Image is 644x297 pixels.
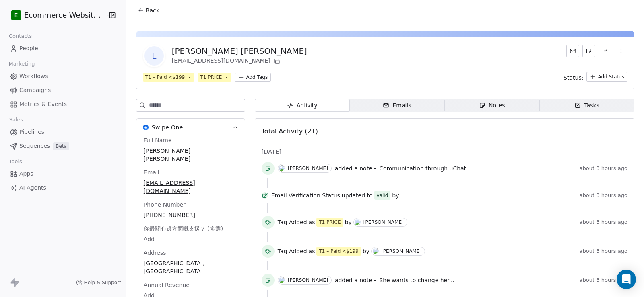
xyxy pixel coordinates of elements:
div: Open Intercom Messenger [617,270,636,289]
div: valid [377,191,388,199]
span: Pipelines [19,128,44,136]
span: Communication through uChat [379,165,466,172]
img: Swipe One [143,125,149,130]
span: Contacts [5,30,35,42]
div: [PERSON_NAME] [288,277,328,283]
span: People [19,44,38,53]
a: Metrics & Events [6,98,120,111]
div: Emails [383,101,411,110]
span: Annual Revenue [142,281,191,289]
span: Marketing [5,58,38,70]
div: T1 PRICE [200,74,222,81]
button: EEcommerce Website Builder [10,8,100,22]
span: Metrics & Events [19,100,67,109]
span: Workflows [19,72,48,80]
span: Phone Number [142,201,187,209]
a: Campaigns [6,84,120,97]
a: Pipelines [6,125,120,139]
div: [PERSON_NAME] [PERSON_NAME] [172,45,307,57]
span: Apps [19,170,33,178]
span: about 3 hours ago [580,277,627,283]
span: as [309,218,315,226]
span: Add [144,235,237,243]
span: about 3 hours ago [580,248,627,254]
div: T1 – Paid <$199 [319,248,358,255]
span: [PHONE_NUMBER] [144,211,237,219]
span: added a note - [335,164,376,172]
span: [DATE] [262,147,281,156]
span: Tools [6,156,25,168]
div: Notes [479,101,505,110]
button: Add Tags [235,73,271,82]
img: S [355,219,361,225]
span: by [392,191,399,199]
button: Back [133,3,164,18]
a: Communication through uChat [379,164,466,173]
a: Help & Support [76,279,121,286]
span: added a note - [335,276,376,284]
span: as [309,247,315,255]
span: Campaigns [19,86,51,94]
img: S [279,277,285,283]
a: She wants to change her... [379,275,454,285]
span: [GEOGRAPHIC_DATA], [GEOGRAPHIC_DATA] [144,259,237,275]
span: Tag Added [278,218,307,226]
img: S [373,248,379,254]
button: Swipe OneSwipe One [136,119,245,136]
div: [EMAIL_ADDRESS][DOMAIN_NAME] [172,57,307,66]
span: [PERSON_NAME] [PERSON_NAME] [144,147,237,163]
span: Sales [6,114,27,126]
a: Apps [6,167,120,180]
span: 你最關心邊方面嘅支援？ (多選) [142,225,225,233]
span: Ecommerce Website Builder [24,10,103,20]
span: L [144,46,164,66]
span: about 3 hours ago [580,192,627,199]
a: People [6,42,120,55]
span: by [345,218,352,226]
div: [PERSON_NAME] [288,166,328,171]
span: about 3 hours ago [580,219,627,225]
span: Beta [53,142,69,150]
a: Workflows [6,70,120,83]
span: [EMAIL_ADDRESS][DOMAIN_NAME] [144,179,237,195]
span: Back [146,6,159,14]
span: She wants to change her... [379,277,454,283]
span: E [14,11,18,19]
div: T1 – Paid <$199 [145,74,185,81]
span: updated to [342,191,373,199]
div: Tasks [574,101,599,110]
span: Address [142,249,168,257]
div: T1 PRICE [319,219,341,226]
a: SequencesBeta [6,139,120,153]
span: Help & Support [84,279,121,286]
span: about 3 hours ago [580,165,627,172]
span: Total Activity (21) [262,127,318,135]
span: Email [142,168,161,176]
span: by [363,247,369,255]
div: [PERSON_NAME] [363,219,404,225]
button: Add Status [586,72,627,82]
span: Tag Added [278,247,307,255]
a: AI Agents [6,181,120,195]
span: AI Agents [19,184,46,192]
span: Status: [563,74,583,82]
span: Sequences [19,142,50,150]
span: Full Name [142,136,173,144]
img: S [279,165,285,172]
div: [PERSON_NAME] [381,248,421,254]
span: Swipe One [152,123,183,131]
span: Email Verification Status [271,191,340,199]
